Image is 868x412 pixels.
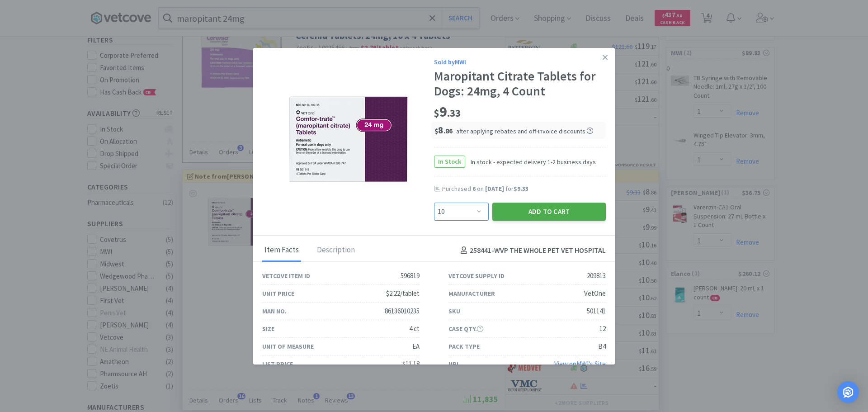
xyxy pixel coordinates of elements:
span: 8 [434,123,453,136]
a: View onMWI's Site [554,360,606,368]
span: $ [434,107,439,119]
h4: 258441 - WVP THE WHOLE PET VET HOSPITAL [457,245,606,256]
img: 4a9247fa4b0c462d997ff28f64fe593d_209813.png [280,86,416,191]
span: . 33 [447,107,461,119]
div: 86136010235 [385,306,420,317]
span: after applying rebates and off-invoice discounts [456,127,593,135]
div: 501141 [587,306,606,317]
span: In stock - expected delivery 1-2 business days [465,157,596,167]
span: . 86 [443,127,453,135]
div: Open Intercom Messenger [837,381,859,403]
div: Case Qty. [448,324,483,334]
div: Manufacturer [448,289,495,298]
div: Item Facts [262,239,301,262]
div: Unit of Measure [262,341,314,351]
div: Description [315,239,357,262]
span: 9 [434,103,461,121]
span: 6 [472,185,476,193]
div: 209813 [587,270,606,281]
div: Vetcove Supply ID [448,271,505,281]
div: SKU [448,306,460,316]
div: Unit Price [262,289,294,298]
button: Add to Cart [492,203,606,221]
div: $2.22/tablet [386,288,420,299]
div: Man No. [262,306,287,316]
span: $ [434,127,438,135]
span: In Stock [434,156,465,167]
div: B4 [598,341,606,352]
div: URL [448,359,460,369]
div: Maropitant Citrate Tablets for Dogs: 24mg, 4 Count [434,69,606,99]
span: [DATE] [485,185,504,193]
div: Sold by MWI [434,57,606,67]
div: Vetcove Item ID [262,271,310,281]
div: EA [412,341,420,352]
div: 4 ct [409,323,420,334]
div: VetOne [584,288,606,299]
div: Pack Type [448,341,480,351]
div: Size [262,324,274,334]
div: 596819 [401,270,420,281]
div: List Price [262,359,293,369]
div: Purchased on for [442,185,606,194]
div: $11.18 [402,359,420,369]
div: 12 [599,323,606,334]
span: $9.33 [514,185,528,193]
